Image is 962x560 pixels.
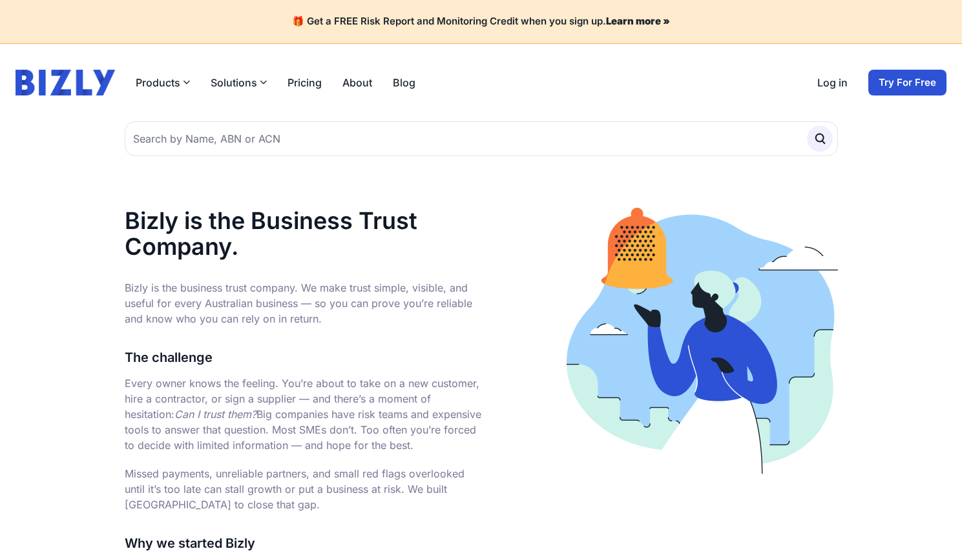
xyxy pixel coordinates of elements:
a: Try For Free [868,70,946,95]
a: Blog [393,75,415,90]
p: Missed payments, unreliable partners, and small red flags overlooked until it’s too late can stal... [125,466,481,512]
h1: Bizly is the Business Trust Company. [125,208,481,259]
input: Search by Name, ABN or ACN [125,121,838,156]
button: Products [136,75,190,90]
p: Every owner knows the feeling. You’re about to take on a new customer, hire a contractor, or sign... [125,375,481,453]
h3: Why we started Bizly [125,533,481,554]
h4: 🎁 Get a FREE Risk Report and Monitoring Credit when you sign up. [16,15,946,28]
a: Pricing [288,75,322,90]
a: Learn more » [606,15,670,27]
p: Bizly is the business trust company. We make trust simple, visible, and useful for every Australi... [125,280,481,326]
a: Log in [817,75,848,90]
em: Can I trust them? [174,408,256,421]
a: About [342,75,372,90]
button: Solutions [211,75,267,90]
h3: The challenge [125,347,481,368]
